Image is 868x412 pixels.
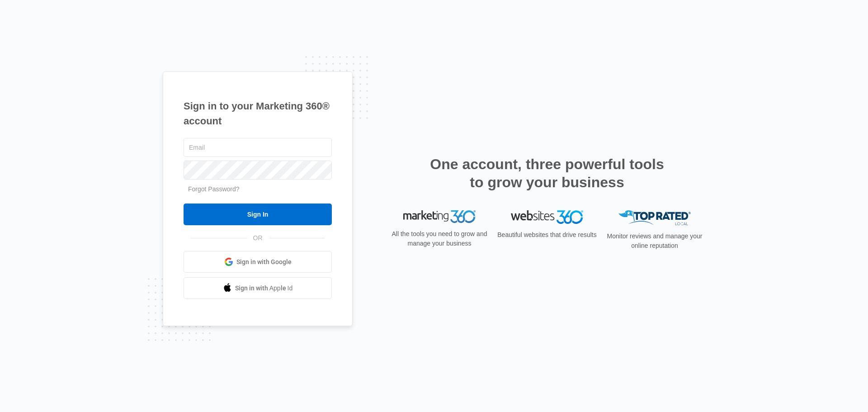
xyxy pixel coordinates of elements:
[188,185,240,193] a: Forgot Password?
[389,229,490,248] p: All the tools you need to grow and manage your business
[511,210,583,223] img: Websites 360
[235,284,293,293] span: Sign in with Apple Id
[184,99,332,128] h1: Sign in to your Marketing 360® account
[604,232,705,251] p: Monitor reviews and manage your online reputation
[427,155,667,191] h2: One account, three powerful tools to grow your business
[184,277,332,299] a: Sign in with Apple Id
[184,251,332,273] a: Sign in with Google
[403,210,476,223] img: Marketing 360
[247,233,269,243] span: OR
[236,257,292,267] span: Sign in with Google
[618,210,691,225] img: Top Rated Local
[184,138,332,157] input: Email
[184,204,332,225] input: Sign In
[496,230,598,240] p: Beautiful websites that drive results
